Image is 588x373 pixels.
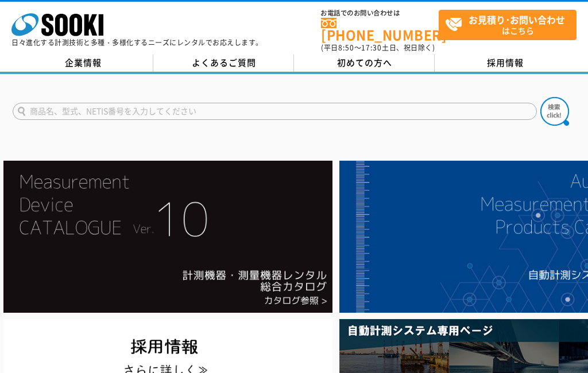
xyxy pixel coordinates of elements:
[321,42,435,53] span: (平日 ～ 土日、祝日除く)
[321,18,439,41] a: [PHONE_NUMBER]
[439,10,577,40] a: お見積り･お問い合わせはこちら
[3,161,332,313] img: Catalog Ver10
[445,10,576,39] span: はこちら
[13,55,153,72] a: 企業情報
[294,55,435,72] a: 初めての方へ
[153,55,294,72] a: よくあるご質問
[338,42,354,53] span: 8:50
[13,103,537,120] input: 商品名、型式、NETIS番号を入力してください
[321,10,439,17] span: お電話でのお問い合わせは
[469,13,565,26] strong: お見積り･お問い合わせ
[435,55,575,72] a: 採用情報
[361,42,382,53] span: 17:30
[11,39,263,46] p: 日々進化する計測技術と多種・多様化するニーズにレンタルでお応えします。
[337,56,392,69] span: 初めての方へ
[540,97,569,126] img: btn_search.png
